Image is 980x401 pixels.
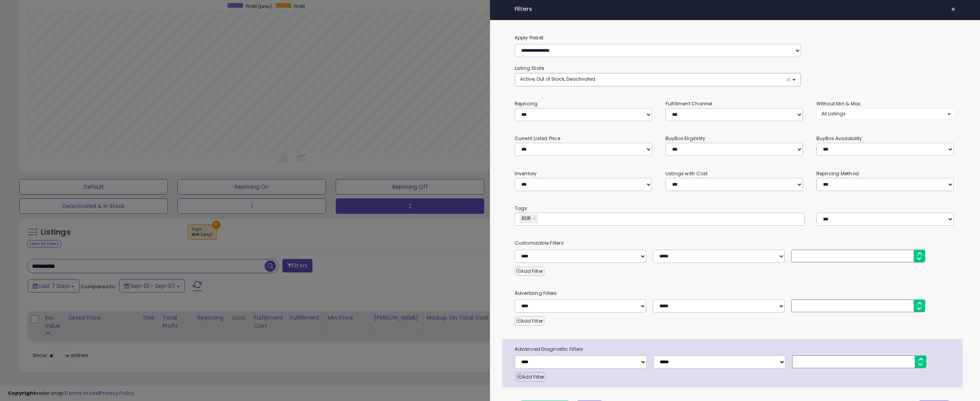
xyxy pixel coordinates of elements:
small: Inventory [515,170,537,177]
small: Current Listed Price [515,135,560,142]
button: Add Filter [515,316,544,326]
button: All Listings [816,108,956,119]
small: Customizable Filters [509,239,961,247]
small: Advertising Filters [509,289,961,298]
a: × [533,215,537,223]
small: Listings with Cost [666,170,708,177]
span: BDR [520,215,531,222]
button: × [948,4,959,15]
small: Listing State [515,65,544,71]
h4: Filters [515,6,956,12]
small: Repricing Method [816,170,859,177]
small: BuyBox Eligibility [666,135,706,142]
label: Apply Preset: [509,34,961,42]
small: Tags [509,204,961,213]
small: Fulfillment Channel [666,100,713,107]
span: × [951,4,956,15]
small: BuyBox Availability [816,135,862,142]
button: Active, Out of Stock, Deactivated × [515,73,801,86]
button: Add Filter [515,267,544,276]
span: Active, Out of Stock, Deactivated [520,76,595,82]
span: Advanced Diagnostic Filters [509,345,963,354]
small: Repricing [515,100,538,107]
button: Add Filter [516,372,546,382]
small: Without Min & Max [816,100,861,107]
span: × [786,76,791,84]
span: All Listings [821,110,846,117]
